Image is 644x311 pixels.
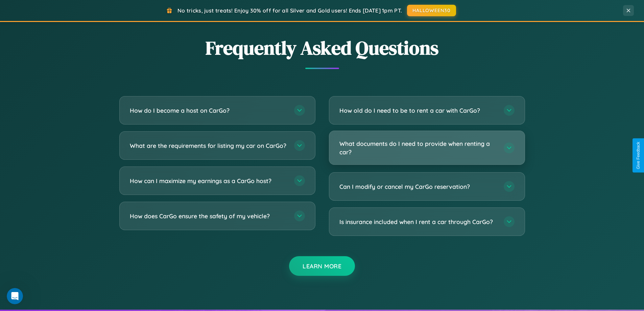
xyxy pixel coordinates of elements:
[289,256,355,276] button: Learn More
[130,212,287,220] h3: How does CarGo ensure the safety of my vehicle?
[339,106,497,115] h3: How old do I need to be to rent a car with CarGo?
[130,177,287,185] h3: How can I maximize my earnings as a CarGo host?
[177,7,402,14] span: No tricks, just treats! Enjoy 30% off for all Silver and Gold users! Ends [DATE] 1pm PT.
[339,218,497,226] h3: Is insurance included when I rent a car through CarGo?
[7,288,23,304] iframe: Intercom live chat
[407,5,456,16] button: HALLOWEEN30
[119,35,525,61] h2: Frequently Asked Questions
[339,182,497,191] h3: Can I modify or cancel my CarGo reservation?
[339,139,497,156] h3: What documents do I need to provide when renting a car?
[130,141,287,150] h3: What are the requirements for listing my car on CarGo?
[130,106,287,115] h3: How do I become a host on CarGo?
[636,142,641,169] div: Give Feedback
